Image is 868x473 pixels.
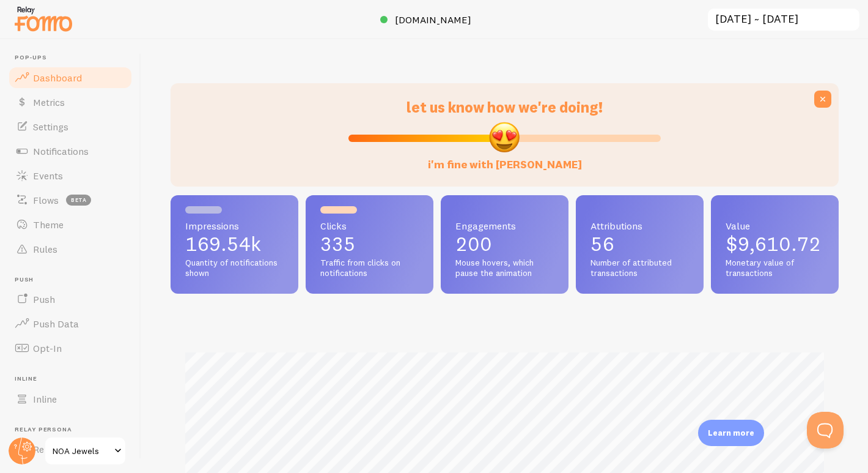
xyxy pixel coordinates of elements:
span: beta [66,195,91,206]
span: Traffic from clicks on notifications [320,258,419,279]
a: Notifications [7,139,133,163]
p: Learn more [708,427,754,439]
a: Theme [7,212,133,237]
a: Dashboard [7,65,133,90]
a: Opt-In [7,336,133,360]
span: Notifications [33,145,89,157]
span: Number of attributed transactions [590,258,689,279]
span: Push Data [33,318,79,330]
a: Rules [7,237,133,261]
p: 335 [320,234,419,254]
a: Push [7,287,133,311]
a: Metrics [7,90,133,114]
p: 169.54k [185,234,284,254]
span: Push [33,293,55,305]
span: Theme [33,218,64,231]
span: Inline [33,393,57,405]
iframe: Help Scout Beacon - Open [807,412,844,449]
span: $9,610.72 [726,232,821,256]
span: let us know how we're doing! [406,98,603,116]
span: Attributions [590,221,689,231]
span: Flows [33,194,59,206]
img: fomo-relay-logo-orange.svg [13,3,74,34]
span: Monetary value of transactions [726,258,824,279]
span: NOA Jewels [53,444,111,458]
span: Mouse hovers, which pause the animation [455,258,554,279]
div: Learn more [698,420,764,446]
span: Quantity of notifications shown [185,258,284,279]
span: Rules [33,243,57,255]
p: 56 [590,234,689,254]
span: Settings [33,121,68,133]
span: Impressions [185,221,284,231]
a: Events [7,163,133,188]
a: Push Data [7,311,133,336]
span: Relay Persona [15,426,133,434]
span: Value [726,221,824,231]
span: Pop-ups [15,54,133,62]
a: Settings [7,114,133,139]
span: Metrics [33,96,65,108]
span: Opt-In [33,342,62,354]
a: Inline [7,387,133,411]
span: Clicks [320,221,419,231]
a: Flows beta [7,188,133,212]
a: NOA Jewels [44,436,127,466]
p: 200 [455,234,554,254]
img: emoji.png [488,121,521,154]
span: Dashboard [33,72,82,84]
span: Engagements [455,221,554,231]
label: i'm fine with [PERSON_NAME] [428,146,582,172]
span: Push [15,276,133,284]
span: Events [33,169,63,182]
span: Inline [15,375,133,383]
